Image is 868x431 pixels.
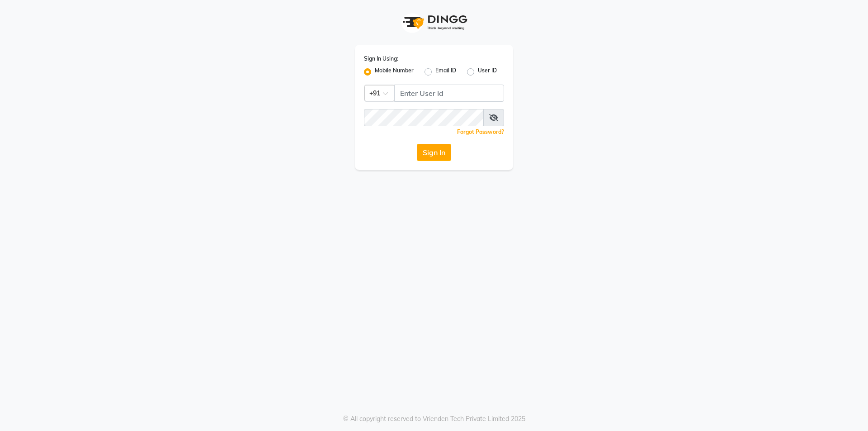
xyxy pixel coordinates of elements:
label: Mobile Number [375,66,414,77]
label: Sign In Using: [364,55,398,63]
button: Sign In [417,144,451,161]
a: Forgot Password? [457,128,504,135]
input: Username [364,109,484,126]
label: User ID [478,66,497,77]
input: Username [394,85,504,102]
img: logo1.svg [398,9,470,36]
label: Email ID [435,66,456,77]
